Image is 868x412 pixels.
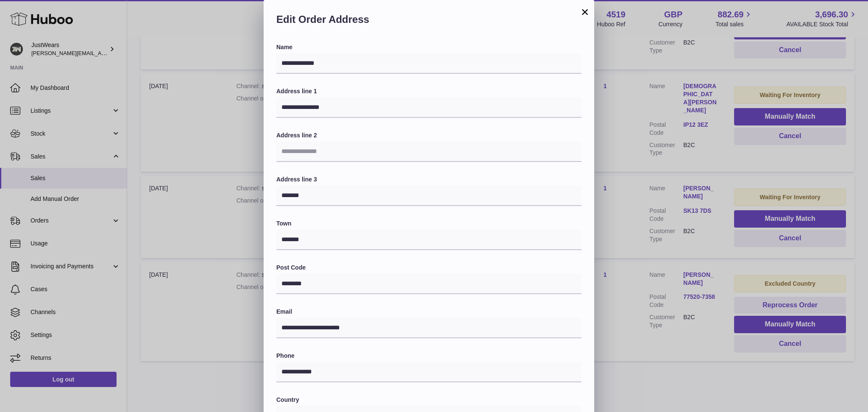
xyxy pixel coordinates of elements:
button: × [580,7,590,17]
label: Name [276,43,581,51]
label: Town [276,220,581,228]
label: Email [276,308,581,316]
label: Post Code [276,264,581,272]
label: Phone [276,352,581,360]
h2: Edit Order Address [276,13,581,31]
label: Address line 3 [276,175,581,184]
label: Country [276,396,581,404]
label: Address line 2 [276,131,581,139]
label: Address line 1 [276,87,581,95]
